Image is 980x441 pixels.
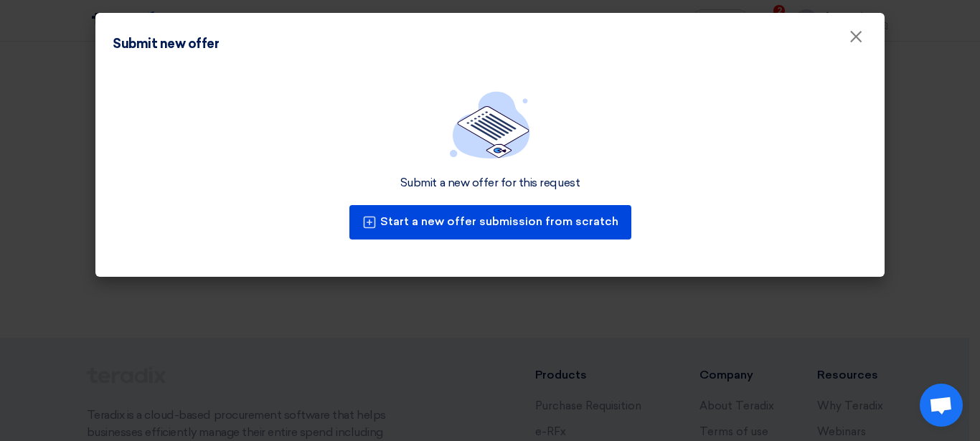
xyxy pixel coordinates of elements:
[450,91,530,158] img: empty_state_list.svg
[349,205,631,240] button: Start a new offer submission from scratch
[837,23,875,52] button: Close
[113,34,219,54] div: Submit new offer
[849,26,863,54] span: ×
[920,384,963,427] div: Open chat
[400,176,580,191] div: Submit a new offer for this request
